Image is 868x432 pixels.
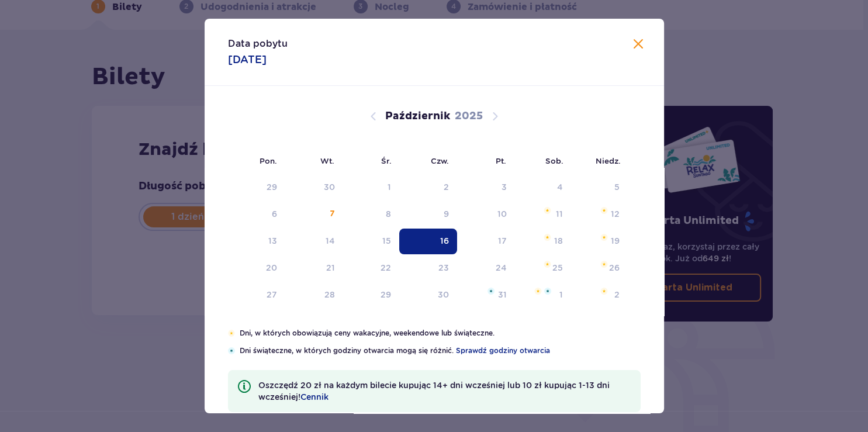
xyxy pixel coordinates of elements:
[559,289,563,300] div: 1
[514,282,571,308] td: sobota, 1 listopada 2025
[545,156,563,165] small: Sob.
[534,288,542,295] img: Pomarańczowa gwiazdka
[571,229,628,254] td: niedziela, 19 października 2025
[381,289,391,300] div: 29
[609,262,620,274] div: 26
[600,234,608,241] img: Pomarańczowa gwiazdka
[366,109,381,123] button: Poprzedni miesiąc
[343,202,400,227] td: środa, 8 października 2025
[438,289,449,300] div: 30
[285,175,343,201] td: Data niedostępna. wtorek, 30 września 2025
[326,235,335,247] div: 14
[440,235,449,247] div: 16
[544,261,551,268] img: Pomarańczowa gwiazdka
[496,156,506,165] small: Pt.
[457,202,515,227] td: piątek, 10 października 2025
[571,255,628,281] td: niedziela, 26 października 2025
[457,255,515,281] td: piątek, 24 października 2025
[457,282,515,308] td: piątek, 31 października 2025
[431,156,449,165] small: Czw.
[600,207,608,214] img: Pomarańczowa gwiazdka
[614,181,620,193] div: 5
[497,235,506,247] div: 17
[324,181,335,193] div: 30
[228,202,286,227] td: Data niedostępna. poniedziałek, 6 października 2025
[455,109,483,123] p: 2025
[343,255,400,281] td: środa, 22 października 2025
[552,262,563,274] div: 25
[285,282,343,308] td: wtorek, 28 października 2025
[228,175,286,201] td: Data niedostępna. poniedziałek, 29 września 2025
[320,156,334,165] small: Wt.
[285,229,343,254] td: wtorek, 14 października 2025
[388,181,391,193] div: 1
[571,175,628,201] td: Data niedostępna. niedziela, 5 października 2025
[228,255,286,281] td: poniedziałek, 20 października 2025
[258,379,631,403] p: Oszczędź 20 zł na każdym bilecie kupując 14+ dni wcześniej lub 10 zł kupując 1-13 dni wcześniej!
[501,181,506,193] div: 3
[381,262,391,274] div: 22
[267,181,277,193] div: 29
[228,53,267,67] p: [DATE]
[399,202,457,227] td: czwartek, 9 października 2025
[514,202,571,227] td: sobota, 11 października 2025
[557,181,563,193] div: 4
[382,235,391,247] div: 15
[514,175,571,201] td: Data niedostępna. sobota, 4 października 2025
[544,288,551,295] img: Niebieska gwiazdka
[381,156,392,165] small: Śr.
[272,208,277,220] div: 6
[456,345,550,356] a: Sprawdź godziny otwarcia
[228,282,286,308] td: poniedziałek, 27 października 2025
[571,282,628,308] td: niedziela, 2 listopada 2025
[444,181,449,193] div: 2
[514,229,571,254] td: sobota, 18 października 2025
[497,289,506,300] div: 31
[399,175,457,201] td: Data niedostępna. czwartek, 2 października 2025
[438,262,449,274] div: 23
[514,255,571,281] td: sobota, 25 października 2025
[497,208,506,220] div: 10
[266,262,277,274] div: 20
[614,289,620,300] div: 2
[343,175,400,201] td: Data niedostępna. środa, 1 października 2025
[600,288,608,295] img: Pomarańczowa gwiazdka
[556,208,563,220] div: 11
[268,235,277,247] div: 13
[267,289,277,300] div: 27
[399,282,457,308] td: czwartek, 30 października 2025
[300,391,328,403] a: Cennik
[631,37,645,52] button: Zamknij
[343,229,400,254] td: środa, 15 października 2025
[611,235,620,247] div: 19
[488,109,502,123] button: Następny miesiąc
[228,347,235,354] img: Niebieska gwiazdka
[228,37,288,50] p: Data pobytu
[457,229,515,254] td: piątek, 17 października 2025
[228,330,236,337] img: Pomarańczowa gwiazdka
[399,229,457,254] td: Data zaznaczona. czwartek, 16 października 2025
[326,262,335,274] div: 21
[285,255,343,281] td: wtorek, 21 października 2025
[240,345,641,356] p: Dni świąteczne, w których godziny otwarcia mogą się różnić.
[240,328,640,338] p: Dni, w których obowiązują ceny wakacyjne, weekendowe lub świąteczne.
[386,208,391,220] div: 8
[495,262,506,274] div: 24
[544,234,551,241] img: Pomarańczowa gwiazdka
[330,208,335,220] div: 7
[487,288,494,295] img: Niebieska gwiazdka
[457,175,515,201] td: Data niedostępna. piątek, 3 października 2025
[611,208,620,220] div: 12
[544,207,551,214] img: Pomarańczowa gwiazdka
[385,109,450,123] p: Październik
[228,229,286,254] td: poniedziałek, 13 października 2025
[596,156,621,165] small: Niedz.
[343,282,400,308] td: środa, 29 października 2025
[444,208,449,220] div: 9
[399,255,457,281] td: czwartek, 23 października 2025
[571,202,628,227] td: niedziela, 12 października 2025
[600,261,608,268] img: Pomarańczowa gwiazdka
[324,289,335,300] div: 28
